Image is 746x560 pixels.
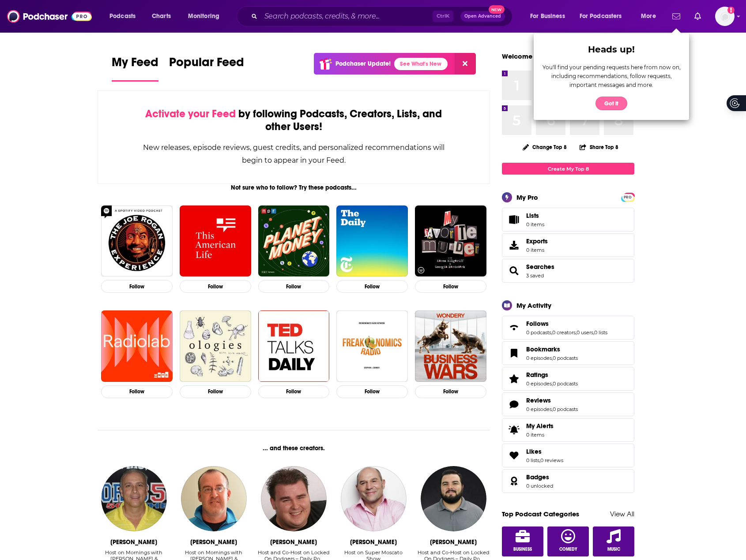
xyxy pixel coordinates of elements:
a: The Daily [336,205,408,277]
a: Show notifications dropdown [669,9,684,24]
a: Searches [505,265,523,277]
button: Follow [258,280,330,293]
img: Vincent Moscato [341,466,406,531]
div: Jeff Snider [270,538,317,546]
button: Follow [101,385,173,398]
a: Freakonomics Radio [336,310,408,382]
img: Podchaser - Follow, Share and Rate Podcasts [7,8,92,25]
a: Charts [146,9,176,23]
span: , [552,381,553,387]
span: For Podcasters [580,10,622,22]
span: , [552,406,553,412]
span: Likes [526,448,542,455]
button: Follow [180,280,251,293]
button: Follow [415,280,486,293]
a: 0 reviews [540,457,563,463]
span: Exports [526,237,548,245]
a: My Alerts [502,418,634,442]
span: 0 items [526,247,548,253]
button: open menu [182,9,231,23]
div: by following Podcasts, Creators, Lists, and other Users! [142,108,445,133]
a: Create My Top 8 [502,163,634,175]
span: Lists [505,213,523,226]
img: Vince Samperio [421,466,486,531]
a: Likes [526,448,563,455]
span: 0 items [526,432,554,438]
span: Ctrl K [433,11,453,22]
button: Follow [336,385,408,398]
span: Exports [505,239,523,251]
img: Jeff Snider [261,466,326,531]
span: Comedy [559,547,577,552]
a: Welcome [PERSON_NAME]! [502,52,589,60]
a: Ologies with Alie Ward [180,310,251,382]
span: , [551,329,552,336]
span: Reviews [502,392,634,416]
a: Show notifications dropdown [691,9,705,24]
a: 3 saved [526,273,544,279]
span: My Alerts [505,424,523,436]
a: Popular Feed [169,55,244,82]
span: Podcasts [109,10,136,22]
button: Change Top 8 [517,142,572,153]
a: Reviews [526,396,578,404]
a: 0 podcasts [553,406,578,412]
button: Follow [101,280,173,293]
a: Eli Savoie [181,466,246,531]
a: 0 users [576,329,593,336]
span: My Alerts [526,422,554,430]
div: My Activity [516,301,551,310]
span: , [593,329,594,336]
span: Follows [502,316,634,340]
a: This American Life [180,205,251,277]
a: Reviews [505,398,523,411]
span: Ratings [526,371,548,379]
img: My Favorite Murder with Karen Kilgariff and Georgia Hardstark [415,205,486,277]
a: Business [502,526,543,556]
span: , [576,329,576,336]
span: Follows [526,320,549,328]
div: ... and these creators. [98,444,490,452]
div: Vince Samperio [430,538,477,546]
button: Open AdvancedNew [460,11,505,22]
span: Lists [526,212,539,220]
span: Open Advanced [464,14,501,19]
a: 0 episodes [526,406,552,412]
a: Searches [526,263,554,271]
svg: Add a profile image [727,7,735,14]
span: Ratings [502,367,634,391]
a: 0 creators [552,329,576,336]
a: Exports [502,233,634,257]
span: Reviews [526,396,551,404]
a: Follows [526,320,607,328]
span: Likes [502,444,634,467]
button: open menu [103,9,147,23]
span: , [552,355,553,361]
span: Lists [526,212,544,220]
a: 0 episodes [526,355,552,361]
img: Greg Gaston [101,466,166,531]
button: Follow [258,385,330,398]
a: 0 podcasts [553,381,578,387]
img: Business Wars [415,310,486,382]
div: Search podcasts, credits, & more... [245,6,521,26]
a: Bookmarks [505,347,523,359]
a: The Joe Rogan Experience [101,205,173,277]
a: PRO [622,194,633,200]
button: Share Top 8 [579,138,619,156]
div: My Pro [516,193,538,202]
button: Got it [595,97,627,110]
a: Bookmarks [526,345,578,353]
span: For Business [530,10,565,22]
span: Music [607,547,620,552]
p: Podchaser Update! [335,60,391,67]
img: TED Talks Daily [258,310,330,382]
